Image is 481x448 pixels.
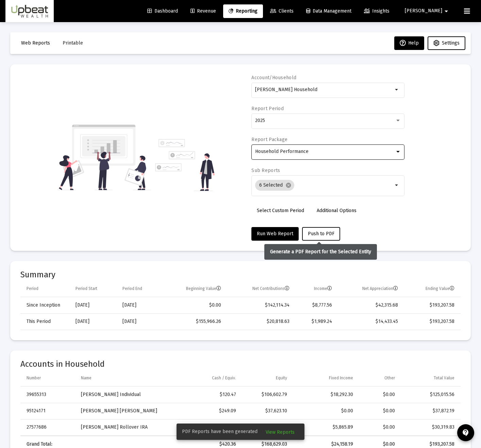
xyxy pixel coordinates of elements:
div: Net Appreciation [362,286,398,291]
button: Settings [428,36,465,50]
div: $0.00 [363,408,395,414]
span: Additional Options [317,208,356,213]
span: Insights [364,8,389,14]
span: Data Management [306,8,351,14]
td: 39655313 [20,386,76,403]
span: Run Web Report [257,231,293,237]
mat-icon: cancel [285,182,292,188]
td: Column Number [20,370,76,386]
input: Search or select an account or household [255,87,393,92]
td: [PERSON_NAME] Individual [76,386,176,403]
div: Income [314,286,332,291]
span: PDF Reports have been generated [182,428,258,435]
td: $193,207.58 [403,297,461,313]
button: [PERSON_NAME] [397,4,459,18]
td: Column Period [20,281,71,297]
td: Since Inception [20,297,71,313]
div: Fixed Income [329,375,353,381]
mat-card-title: Accounts in Household [20,361,461,367]
td: Column Cash / Equiv. [176,370,241,386]
label: Sub Reports [251,168,280,173]
span: Help [400,40,419,46]
td: $155,966.26 [162,313,226,330]
img: reporting-alt [155,139,215,191]
div: Cash / Equiv. [212,375,236,381]
button: Web Reports [16,36,55,50]
div: $0.00 [363,424,395,431]
td: Column Other [358,370,400,386]
span: Select Custom Period [257,208,304,213]
div: $18,292.30 [297,391,353,398]
td: [PERSON_NAME] Rollover IRA [76,419,176,435]
div: $37,872.19 [404,408,454,414]
div: Period End [122,286,142,291]
td: Column Period Start [71,281,118,297]
div: $37,623.10 [246,408,287,414]
button: Help [394,36,424,50]
td: Column Total Value [400,370,461,386]
label: Report Package [251,137,287,142]
td: [PERSON_NAME] [PERSON_NAME] [76,403,176,419]
td: Column Equity [241,370,292,386]
td: $193,207.58 [403,313,461,330]
div: Name [81,375,92,381]
td: Column Beginning Value [162,281,226,297]
div: Net Contributions [252,286,289,291]
img: reporting [57,124,151,191]
div: [DATE] [122,302,157,309]
label: Account/Household [251,75,296,81]
mat-chip-list: Selection [255,178,393,192]
mat-icon: arrow_drop_down [393,181,401,189]
div: Total Value [434,375,454,381]
div: Data grid [20,281,461,330]
div: $193,207.58 [404,441,454,448]
button: Printable [57,36,88,50]
div: Period Start [76,286,97,291]
mat-icon: arrow_drop_down [442,4,450,18]
td: Column Ending Value [403,281,461,297]
span: Web Reports [21,40,50,46]
span: Printable [63,40,83,46]
div: Grand Total: [27,441,71,448]
a: Revenue [185,4,221,18]
td: Column Income [294,281,337,297]
td: Column Net Appreciation [337,281,403,297]
span: 2025 [255,118,265,123]
div: $0.00 [363,441,395,448]
div: Period [27,286,38,291]
a: Insights [359,4,395,18]
div: [DATE] [76,302,113,309]
span: Dashboard [147,8,178,14]
td: $1,989.24 [294,313,337,330]
span: Push to PDF [308,231,334,237]
mat-card-title: Summary [20,271,461,278]
button: Push to PDF [302,227,340,241]
a: Data Management [301,4,357,18]
td: $8,777.56 [294,297,337,313]
td: This Period [20,313,71,330]
td: $0.00 [162,297,226,313]
td: Column Fixed Income [292,370,358,386]
div: $5,865.89 [297,424,353,431]
div: Beginning Value [186,286,221,291]
img: Dashboard [11,4,49,18]
button: Run Web Report [251,227,299,241]
span: Settings [442,40,460,46]
a: Clients [265,4,299,18]
div: $125,015.56 [404,391,454,398]
a: Dashboard [142,4,183,18]
button: View Reports [260,426,300,438]
div: $249.09 [180,408,236,414]
td: Column Net Contributions [226,281,294,297]
span: Reporting [229,8,258,14]
div: $0.00 [363,391,395,398]
div: [DATE] [76,318,113,325]
td: $142,114.34 [226,297,294,313]
td: $42,315.68 [337,297,403,313]
div: $30,319.83 [404,424,454,431]
div: Other [384,375,395,381]
div: Ending Value [426,286,454,291]
td: $20,818.63 [226,313,294,330]
span: Household Performance [255,149,309,154]
mat-icon: contact_support [462,429,470,437]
